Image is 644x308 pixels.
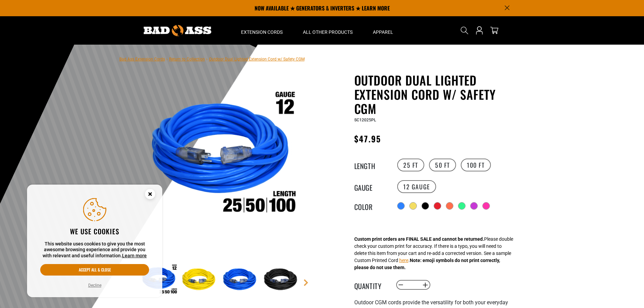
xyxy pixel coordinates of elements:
span: SC12025PL [354,118,376,122]
legend: Length [354,161,388,169]
button: Decline [86,282,103,289]
span: $47.95 [354,133,381,145]
summary: Search [459,25,470,36]
a: Bad Ass Extension Cords [119,57,165,62]
label: 100 FT [461,159,491,171]
aside: Cookie Consent [27,185,162,298]
legend: Gauge [354,182,388,191]
span: Apparel [373,29,393,35]
span: Extension Cords [241,29,283,35]
a: Return to Collection [169,57,205,62]
strong: Note: emoji symbols do not print correctly, please do not use them. [354,258,500,270]
strong: Custom print orders are FINAL SALE and cannot be returned. [354,236,484,242]
h2: We use cookies [40,227,149,236]
label: 25 FT [397,159,424,171]
img: Yellow [180,260,219,300]
span: All Other Products [303,29,353,35]
img: Blue [221,260,260,300]
summary: All Other Products [293,16,363,45]
button: Accept all & close [40,264,149,276]
h1: Outdoor Dual Lighted Extension Cord w/ Safety CGM [354,73,520,116]
legend: Color [354,202,388,210]
span: › [206,57,208,62]
a: Next [303,279,309,286]
label: 12 Gauge [397,180,436,193]
nav: breadcrumbs [119,55,305,63]
span: › [166,57,168,62]
img: Black [262,260,301,300]
label: Quantity [354,281,388,289]
button: here [399,257,408,264]
span: Outdoor Dual Lighted Extension Cord w/ Safety CGM [209,57,305,62]
div: Please double check your custom print for accuracy. If there is a typo, you will need to delete t... [354,236,513,271]
label: 50 FT [429,159,456,171]
img: Bad Ass Extension Cords [144,25,211,36]
p: This website uses cookies to give you the most awesome browsing experience and provide you with r... [40,241,149,259]
a: Learn more [122,253,147,258]
summary: Apparel [363,16,403,45]
summary: Extension Cords [231,16,293,45]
